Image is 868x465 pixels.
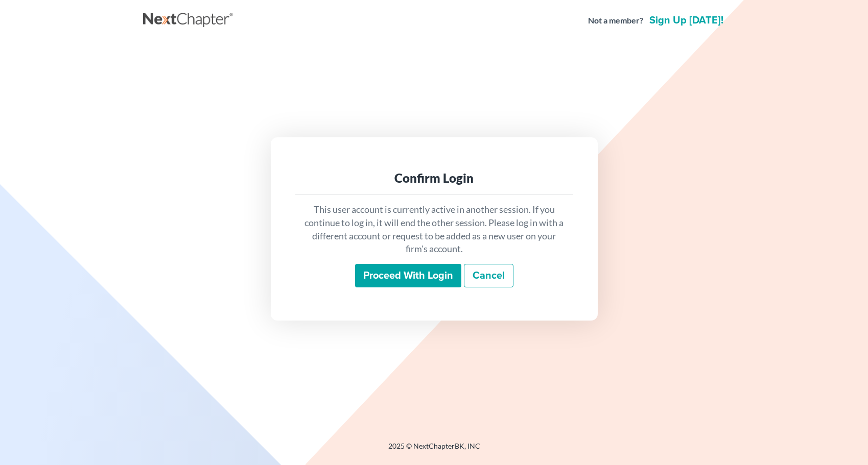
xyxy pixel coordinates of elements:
[355,264,461,287] input: Proceed with login
[143,441,725,459] div: 2025 © NextChapterBK, INC
[303,170,565,186] div: Confirm Login
[647,15,725,26] a: Sign up [DATE]!
[588,15,643,27] strong: Not a member?
[464,264,513,287] a: Cancel
[303,203,565,256] p: This user account is currently active in another session. If you continue to log in, it will end ...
